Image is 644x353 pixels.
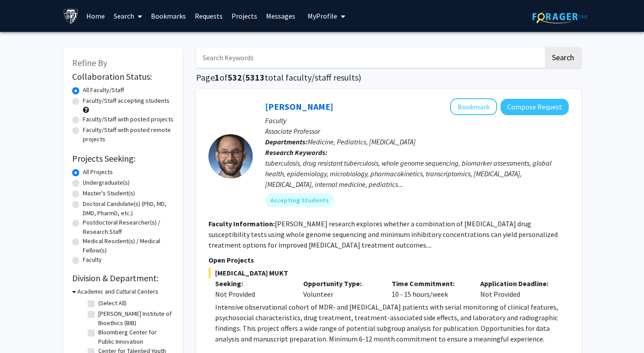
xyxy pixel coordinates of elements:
[385,278,474,299] div: 10 - 15 hours/week
[83,115,174,124] label: Faculty/Staff with posted projects
[83,85,124,95] label: All Faculty/Staff
[208,219,558,249] fg-read-more: [PERSON_NAME] research explores whether a combination of [MEDICAL_DATA] drug susceptibility tests...
[215,278,290,289] p: Seeking:
[474,278,562,299] div: Not Provided
[208,255,569,265] p: Open Projects
[228,72,242,83] span: 532
[245,72,265,83] span: 5313
[63,8,79,24] img: Johns Hopkins University Logo
[72,71,174,82] h2: Collaboration Status:
[297,278,385,299] div: Volunteer
[265,115,569,126] p: Faculty
[227,0,262,31] a: Projects
[532,10,588,23] img: ForagerOne Logo
[83,189,135,198] label: Master's Student(s)
[83,96,170,105] label: Faculty/Staff accepting students
[83,167,113,177] label: All Projects
[265,101,333,112] a: [PERSON_NAME]
[77,287,158,296] h3: Academic and Cultural Centers
[215,72,220,83] span: 1
[265,158,569,190] div: tuberculosis, drug resistant tuberculosis, whole genome sequencing, biomarker assessments, global...
[392,278,467,289] p: Time Commitment:
[83,255,102,264] label: Faculty
[98,328,172,346] label: Bloomberg Center for Public Innovation
[98,309,172,328] label: [PERSON_NAME] Institute of Bioethics (BIB)
[83,218,174,237] label: Postdoctoral Researcher(s) / Research Staff
[109,0,147,31] a: Search
[308,12,337,20] span: My Profile
[450,98,497,115] button: Add Jeffrey Tornheim to Bookmarks
[147,0,190,31] a: Bookmarks
[215,289,290,299] div: Not Provided
[480,278,555,289] p: Application Deadline:
[208,219,275,228] b: Faculty Information:
[303,278,378,289] p: Opportunity Type:
[83,178,130,187] label: Undergraduate(s)
[83,199,174,218] label: Doctoral Candidate(s) (PhD, MD, DMD, PharmD, etc.)
[72,153,174,164] h2: Projects Seeking:
[98,299,127,308] label: (Select All)
[215,302,569,344] p: Intensive observational cohort of MDR- and [MEDICAL_DATA] patients with serial monitoring of clin...
[190,0,227,31] a: Requests
[308,137,416,146] span: Medicine, Pediatrics, [MEDICAL_DATA]
[265,148,328,157] b: Research Keywords:
[7,313,38,346] iframe: Chat
[265,126,569,136] p: Associate Professor
[83,237,174,255] label: Medical Resident(s) / Medical Fellow(s)
[83,125,174,144] label: Faculty/Staff with posted remote projects
[501,99,569,115] button: Compose Request to Jeffrey Tornheim
[82,0,109,31] a: Home
[196,47,544,68] input: Search Keywords
[196,72,581,83] h1: Page of ( total faculty/staff results)
[72,57,107,68] span: Refine By
[262,0,300,31] a: Messages
[265,193,334,207] mat-chip: Accepting Students
[265,137,308,146] b: Departments:
[545,47,581,68] button: Search
[208,268,569,278] span: [MEDICAL_DATA] MUKT
[72,273,174,283] h2: Division & Department:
